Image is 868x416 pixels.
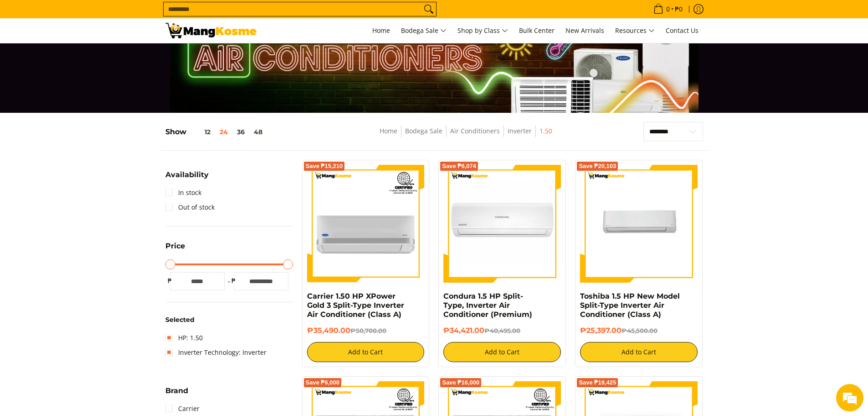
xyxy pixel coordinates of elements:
[508,126,532,135] a: Inverter
[47,51,153,63] div: Chat with us now
[442,163,476,169] span: Save ₱6,074
[421,2,436,16] button: Search
[307,326,425,335] h6: ₱35,490.00
[484,327,520,334] del: ₱40,495.00
[396,18,451,43] a: Bodega Sale
[579,163,616,169] span: Save ₱20,103
[621,327,657,334] del: ₱45,500.00
[266,18,703,43] nav: Main Menu
[165,345,267,360] a: Inverter Technology: Inverter
[249,128,267,136] button: 48
[580,342,698,362] button: Add to Cart
[651,4,685,14] span: •
[165,387,188,401] summary: Open
[307,292,404,319] a: Carrier 1.50 HP XPower Gold 3 Split-Type Inverter Air Conditioner (Class A)
[165,242,185,250] span: Price
[615,25,655,37] span: Resources
[665,6,671,12] span: 0
[229,276,238,285] span: ₱
[453,18,513,43] a: Shop by Class
[165,276,175,285] span: ₱
[405,126,442,135] a: Bodega Sale
[232,128,249,136] button: 36
[215,128,232,136] button: 24
[450,126,500,135] a: Air Conditioners
[165,23,257,38] img: Bodega Sale Aircon l Mang Kosme: Home Appliances Warehouse Sale
[320,126,612,146] nav: Breadcrumbs
[372,26,390,35] span: Home
[442,380,479,385] span: Save ₱16,000
[673,6,684,12] span: ₱0
[307,342,425,362] button: Add to Cart
[165,171,209,179] span: Availability
[580,165,698,283] img: Toshiba 1.5 HP New Model Split-Type Inverter Air Conditioner (Class A)
[165,401,200,416] a: Carrier
[443,342,561,362] button: Add to Cart
[165,185,201,200] a: In stock
[5,249,174,281] textarea: Type your message and hit 'Enter'
[401,25,447,37] span: Bodega Sale
[443,165,561,283] img: condura-split-type-inverter-air-conditioner-class-b-full-view-mang-kosme
[457,25,508,37] span: Shop by Class
[579,380,616,385] span: Save ₱19,425
[666,26,699,35] span: Contact Us
[165,316,293,324] h6: Selected
[306,163,343,169] span: Save ₱15,210
[443,326,561,335] h6: ₱34,421.00
[165,387,188,395] span: Brand
[368,18,395,43] a: Home
[539,126,552,137] span: 1.50
[514,18,559,43] a: Bulk Center
[165,242,185,257] summary: Open
[580,292,680,319] a: Toshiba 1.5 HP New Model Split-Type Inverter Air Conditioner (Class A)
[165,127,267,137] h5: Show
[165,171,209,185] summary: Open
[165,200,215,215] a: Out of stock
[443,292,532,319] a: Condura 1.5 HP Split-Type, Inverter Air Conditioner (Premium)
[186,128,215,136] button: 12
[611,18,659,43] a: Resources
[165,331,203,345] a: HP: 1.50
[519,26,555,35] span: Bulk Center
[565,26,604,35] span: New Arrivals
[580,326,698,335] h6: ₱25,397.00
[350,327,386,334] del: ₱50,700.00
[307,165,425,283] img: Carrier 1.50 HP XPower Gold 3 Split-Type Inverter Air Conditioner (Class A)
[561,18,609,43] a: New Arrivals
[306,380,340,385] span: Save ₱6,000
[149,5,171,26] div: Minimize live chat window
[661,18,703,43] a: Contact Us
[53,115,126,207] span: We're online!
[380,126,397,135] a: Home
